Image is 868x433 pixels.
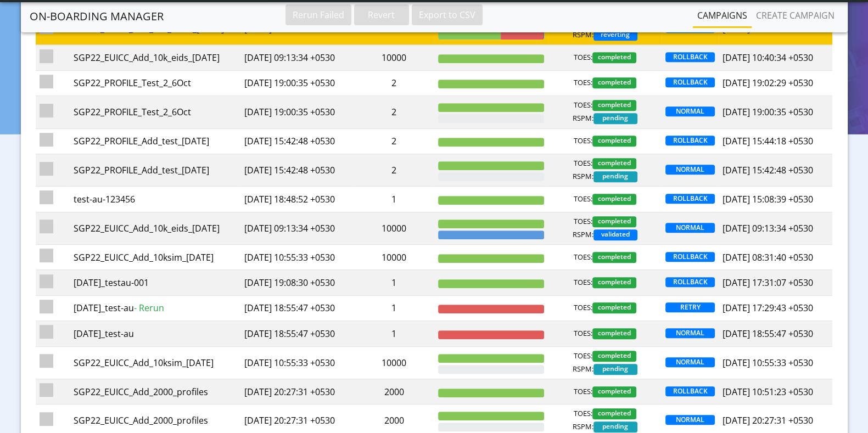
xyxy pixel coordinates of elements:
[354,4,409,25] button: Revert
[592,136,636,147] span: completed
[592,194,636,205] span: completed
[74,76,237,89] div: SGP22_PROFILE_Test_2_6Oct
[240,154,354,186] td: [DATE] 15:42:48 +0530
[354,295,434,320] td: 1
[573,364,593,375] span: RSPM:
[74,327,237,340] div: [DATE]_test-au
[574,328,592,339] span: TOES:
[592,216,636,227] span: completed
[723,222,813,234] span: [DATE] 09:13:34 +0530
[665,106,714,116] span: NORMAL
[574,194,592,205] span: TOES:
[723,135,813,147] span: [DATE] 15:44:18 +0530
[574,216,592,227] span: TOES:
[592,277,636,288] span: completed
[592,302,636,313] span: completed
[574,351,592,362] span: TOES:
[354,270,434,295] td: 1
[592,52,636,63] span: completed
[665,415,714,425] span: NORMAL
[723,328,813,340] span: [DATE] 18:55:47 +0530
[593,229,637,240] span: validated
[693,4,752,26] a: Campaigns
[74,134,237,148] div: SGP22_PROFILE_Add_test_[DATE]
[592,386,636,397] span: completed
[665,386,714,396] span: ROLLBACK
[354,128,434,154] td: 2
[592,408,636,419] span: completed
[573,30,593,41] span: RSPM:
[665,165,714,175] span: NORMAL
[74,414,237,427] div: SGP22_EUICC_Add_2000_profiles
[665,77,714,87] span: ROLLBACK
[240,70,354,95] td: [DATE] 19:00:35 +0530
[30,5,164,27] a: On-Boarding Manager
[74,105,237,119] div: SGP22_PROFILE_Test_2_6Oct
[74,51,237,64] div: SGP22_EUICC_Add_10k_eids_[DATE]
[74,385,237,398] div: SGP22_EUICC_Add_2000_profiles
[723,164,813,176] span: [DATE] 15:42:48 +0530
[592,252,636,263] span: completed
[74,356,237,369] div: SGP22_EUICC_Add_10ksim_[DATE]
[665,52,714,62] span: ROLLBACK
[574,386,592,397] span: TOES:
[723,77,813,89] span: [DATE] 19:02:29 +0530
[285,4,351,25] button: Rerun Failed
[665,328,714,338] span: NORMAL
[573,171,593,182] span: RSPM:
[723,414,813,426] span: [DATE] 20:27:31 +0530
[723,302,813,314] span: [DATE] 17:29:43 +0530
[354,187,434,212] td: 1
[723,52,813,64] span: [DATE] 10:40:34 +0530
[665,302,714,312] span: RETRY
[665,194,714,204] span: ROLLBACK
[354,321,434,346] td: 1
[723,357,813,369] span: [DATE] 10:55:33 +0530
[665,136,714,145] span: ROLLBACK
[574,302,592,313] span: TOES:
[354,245,434,270] td: 10000
[240,379,354,404] td: [DATE] 20:27:31 +0530
[665,277,714,287] span: ROLLBACK
[723,386,813,398] span: [DATE] 10:51:23 +0530
[354,379,434,404] td: 2000
[593,30,637,41] span: reverting
[723,251,813,263] span: [DATE] 08:31:40 +0530
[74,164,237,177] div: SGP22_PROFILE_Add_test_[DATE]
[354,212,434,244] td: 10000
[573,229,593,240] span: RSPM:
[240,45,354,70] td: [DATE] 09:13:34 +0530
[240,346,354,379] td: [DATE] 10:55:33 +0530
[665,357,714,367] span: NORMAL
[574,158,592,169] span: TOES:
[665,223,714,233] span: NORMAL
[573,421,593,432] span: RSPM:
[574,52,592,63] span: TOES:
[134,302,164,314] span: - Rerun
[592,77,636,88] span: completed
[592,100,636,111] span: completed
[723,106,813,118] span: [DATE] 19:00:35 +0530
[240,96,354,128] td: [DATE] 19:00:35 +0530
[723,277,813,289] span: [DATE] 17:31:07 +0530
[592,158,636,169] span: completed
[74,222,237,235] div: SGP22_EUICC_Add_10k_eids_[DATE]
[354,96,434,128] td: 2
[74,193,237,206] div: test-au-123456
[723,193,813,205] span: [DATE] 15:08:39 +0530
[574,136,592,147] span: TOES:
[240,212,354,244] td: [DATE] 09:13:34 +0530
[593,364,637,375] span: pending
[574,100,592,111] span: TOES:
[354,70,434,95] td: 2
[592,351,636,362] span: completed
[240,245,354,270] td: [DATE] 10:55:33 +0530
[354,154,434,186] td: 2
[574,252,592,263] span: TOES:
[574,77,592,88] span: TOES:
[74,251,237,264] div: SGP22_EUICC_Add_10ksim_[DATE]
[74,301,237,314] div: [DATE]_test-au
[665,252,714,262] span: ROLLBACK
[240,128,354,154] td: [DATE] 15:42:48 +0530
[574,277,592,288] span: TOES:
